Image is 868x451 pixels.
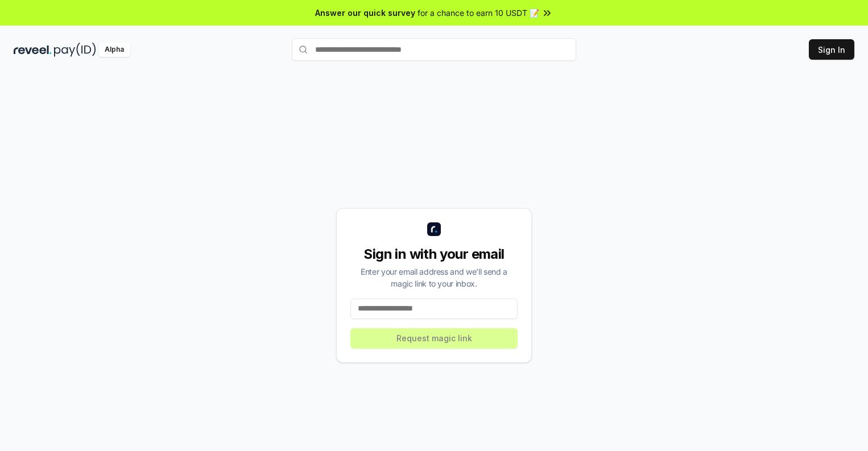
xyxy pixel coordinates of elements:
[350,245,518,263] div: Sign in with your email
[418,7,539,19] span: for a chance to earn 10 USDT 📝
[809,39,854,60] button: Sign In
[315,7,415,19] span: Answer our quick survey
[427,222,441,236] img: logo_small
[54,43,96,57] img: pay_id
[14,43,52,57] img: reveel_dark
[350,266,518,289] div: Enter your email address and we’ll send a magic link to your inbox.
[98,43,130,57] div: Alpha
